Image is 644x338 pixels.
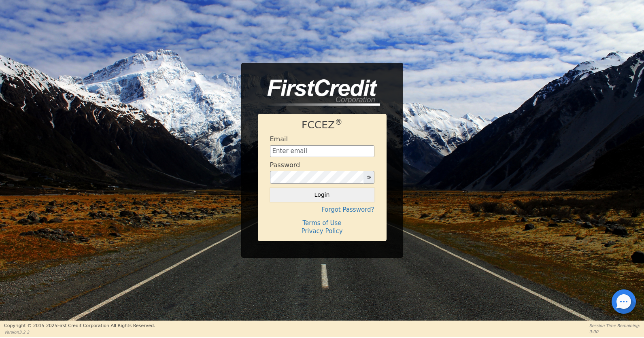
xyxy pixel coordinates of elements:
[4,323,155,329] p: Copyright © 2015- 2025 First Credit Corporation.
[270,161,300,169] h4: Password
[270,188,374,202] button: Login
[4,329,155,335] p: Version 3.2.2
[335,118,342,126] sup: ®
[589,323,640,329] p: Session Time Remaining:
[270,219,374,227] h4: Terms of Use
[270,206,374,213] h4: Forgot Password?
[270,227,374,235] h4: Privacy Policy
[258,79,380,106] img: logo-CMu_cnol.png
[111,323,155,328] span: All Rights Reserved.
[270,171,364,184] input: password
[270,135,288,143] h4: Email
[270,119,374,131] h1: FCCEZ
[589,329,640,335] p: 0:00
[270,145,374,157] input: Enter email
